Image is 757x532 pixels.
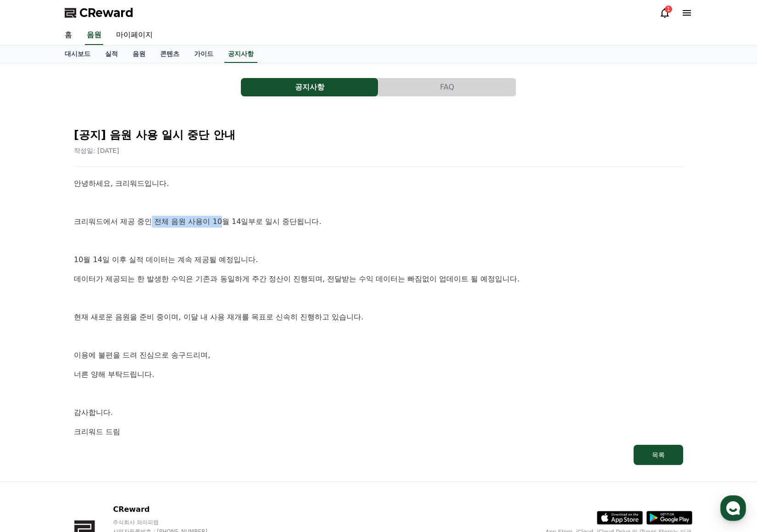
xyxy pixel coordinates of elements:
[118,291,176,314] a: 설정
[241,78,378,96] button: 공지사항
[74,147,119,154] span: 작성일: [DATE]
[74,445,683,465] a: 목록
[652,450,665,459] div: 목록
[57,45,98,63] a: 대시보드
[142,305,153,312] span: 설정
[85,26,103,45] a: 음원
[378,78,516,96] button: FAQ
[378,78,516,96] a: FAQ
[84,305,95,313] span: 대화
[74,349,683,361] p: 이용에 불편을 드려 진심으로 송구드리며,
[125,45,153,63] a: 음원
[74,311,683,323] p: 현재 새로운 음원을 준비 중이며, 이달 내 사용 재개를 목표로 신속히 진행하고 있습니다.
[74,178,683,190] p: 안녕하세요, 크리워드입니다.
[153,45,187,63] a: 콘텐츠
[79,6,134,20] span: CReward
[74,128,683,142] h2: [공지] 음원 사용 일시 중단 안내
[74,369,683,381] p: 너른 양해 부탁드립니다.
[29,305,34,312] span: 홈
[74,426,683,438] p: 크리워드 드림
[113,504,225,515] p: CReward
[3,291,61,314] a: 홈
[98,45,125,63] a: 실적
[109,26,160,45] a: 마이페이지
[74,216,683,228] p: 크리워드에서 제공 중인 전체 음원 사용이 10월 14일부로 일시 중단됩니다.
[224,45,257,63] a: 공지사항
[57,26,79,45] a: 홈
[113,519,225,526] p: 주식회사 와이피랩
[74,273,683,285] p: 데이터가 제공되는 한 발생한 수익은 기존과 동일하게 주간 정산이 진행되며, 전달받는 수익 데이터는 빠짐없이 업데이트 될 예정입니다.
[187,45,221,63] a: 가이드
[74,407,683,419] p: 감사합니다.
[61,291,118,314] a: 대화
[665,6,672,13] div: 1
[74,254,683,266] p: 10월 14일 이후 실적 데이터는 계속 제공될 예정입니다.
[659,7,670,18] a: 1
[65,6,134,20] a: CReward
[634,445,683,465] button: 목록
